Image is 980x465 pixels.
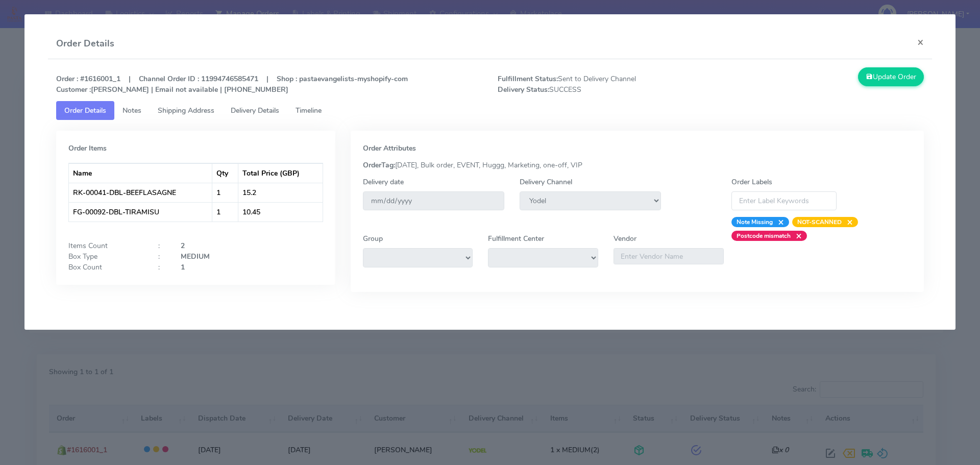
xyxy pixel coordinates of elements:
span: Order Details [64,106,106,115]
div: : [151,251,173,262]
h4: Order Details [56,37,114,51]
span: Delivery Details [231,106,279,115]
label: Delivery Channel [520,177,572,187]
strong: 1 [181,262,185,272]
label: Delivery date [363,177,404,187]
strong: MEDIUM [181,252,210,261]
div: : [151,240,173,251]
label: Group [363,233,383,244]
span: × [842,217,853,227]
div: Box Type [61,251,151,262]
strong: Postcode mismatch [737,232,791,240]
span: Notes [122,106,141,115]
span: × [791,231,802,241]
th: Qty [212,163,238,183]
strong: Order Attributes [363,143,416,153]
input: Enter Label Keywords [731,191,837,210]
label: Vendor [614,233,636,244]
th: Total Price (GBP) [238,163,322,183]
strong: Order : #1616001_1 | Channel Order ID : 11994746585471 | Shop : pastaevangelists-myshopify-com [P... [56,74,408,94]
td: RK-00041-DBL-BEEFLASAGNE [69,183,212,202]
td: 10.45 [238,202,322,222]
span: Shipping Address [158,106,214,115]
button: Close [909,29,932,56]
input: Enter Vendor Name [614,248,724,264]
span: Timeline [296,106,322,115]
td: 15.2 [238,183,322,202]
div: [DATE], Bulk order, EVENT, Huggg, Marketing, one-off, VIP [355,160,920,170]
label: Order Labels [731,177,772,187]
span: × [773,217,784,227]
strong: Fulfillment Status: [498,74,558,84]
span: Sent to Delivery Channel SUCCESS [490,74,711,95]
label: Fulfillment Center [488,233,544,244]
td: 1 [212,183,238,202]
div: Items Count [61,240,151,251]
th: Name [69,163,212,183]
td: 1 [212,202,238,222]
strong: Note Missing [737,218,773,226]
strong: Order Items [68,143,107,153]
td: FG-00092-DBL-TIRAMISU [69,202,212,222]
button: Update Order [858,67,924,86]
div: : [151,262,173,273]
strong: 2 [181,241,185,251]
strong: Customer : [56,85,91,94]
strong: OrderTag: [363,160,395,170]
div: Box Count [61,262,151,273]
strong: Delivery Status: [498,85,549,94]
ul: Tabs [56,101,924,120]
strong: NOT-SCANNED [797,218,842,226]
